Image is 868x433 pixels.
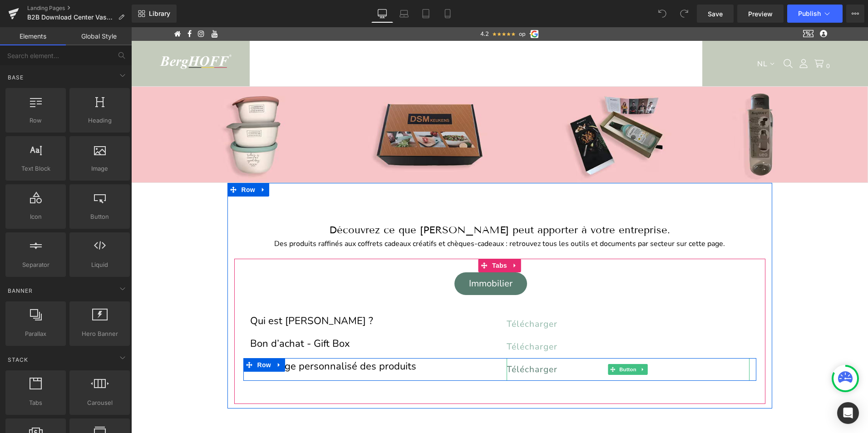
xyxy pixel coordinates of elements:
[149,10,170,18] span: Library
[437,5,459,23] a: Mobile
[66,27,132,45] a: Global Style
[846,5,864,23] button: More
[142,331,154,344] a: Expand / Collapse
[124,331,142,344] span: Row
[8,260,63,270] span: Separator
[119,314,362,319] h1: Bon d’achat - Gift Box
[798,10,821,17] span: Publish
[119,337,362,342] h1: Marquage personnalisé des produits
[486,337,507,348] span: Button
[748,9,773,19] span: Preview
[507,337,517,348] a: Expand / Collapse
[8,329,63,339] span: Parallax
[359,231,378,245] span: Tabs
[7,355,29,364] span: Stack
[132,5,177,23] a: New Library
[7,73,25,82] span: Base
[119,291,362,296] h1: Qui est [PERSON_NAME] ?
[393,5,415,23] a: Laptop
[7,286,34,295] span: Banner
[375,336,426,348] span: Télécharger
[8,212,63,221] span: Icon
[143,212,594,221] span: Des produits raffinés aux coffrets cadeaux créatifs et chèques-cadeaux : retrouvez tous les outil...
[72,212,127,221] span: Button
[72,164,127,173] span: Image
[837,402,859,424] div: Open Intercom Messenger
[371,5,393,23] a: Desktop
[126,156,138,169] a: Expand / Collapse
[375,285,618,308] a: Télécharger
[72,260,127,270] span: Liquid
[375,314,426,325] span: Télécharger
[708,9,723,19] span: Save
[72,116,127,125] span: Heading
[27,14,114,21] span: B2B Download Center Vastgoed-fr
[72,329,127,339] span: Hero Banner
[375,291,426,303] span: Télécharger
[653,5,671,23] button: Undo
[675,5,693,23] button: Redo
[8,398,63,408] span: Tabs
[8,164,63,173] span: Text Block
[737,5,784,23] a: Preview
[27,5,132,12] a: Landing Pages
[103,197,634,209] h1: Découvrez ce que [PERSON_NAME] peut apporter à votre entreprise.
[72,398,127,408] span: Carousel
[787,5,843,23] button: Publish
[375,308,618,331] a: Télécharger
[415,5,437,23] a: Tablet
[8,116,63,125] span: Row
[378,231,390,245] a: Expand / Collapse
[329,247,390,266] div: Immobilier
[108,156,126,169] span: Row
